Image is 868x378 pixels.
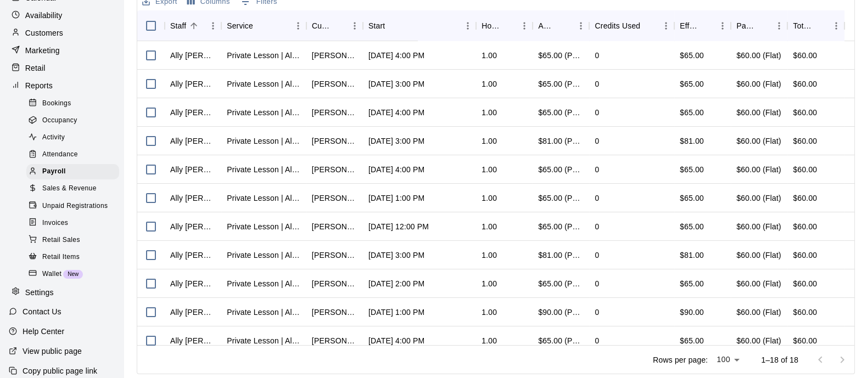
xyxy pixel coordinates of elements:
[736,193,781,204] div: $60.00 (Flat)
[9,7,115,24] a: Availability
[227,221,301,232] div: Private Lesson | Ally Distler | 1 hour Softball
[42,149,78,160] span: Attendance
[227,10,253,41] div: Service
[165,10,221,41] div: Staff
[9,284,115,301] div: Settings
[538,307,584,318] div: $90.00 (Pos_swift)
[595,136,599,146] div: 0
[170,307,216,318] div: Ally Distler
[731,10,787,41] div: Pay Rate
[736,307,781,318] div: $60.00 (Flat)
[312,50,357,61] div: Faith Rowbotham
[813,18,828,33] button: Sort
[538,221,584,232] div: $65.00 (Pos_swift)
[481,136,497,146] div: 1.00
[170,193,216,204] div: Ally Distler
[385,18,400,33] button: Sort
[312,278,357,289] div: Shealynn Thome
[253,18,268,33] button: Sort
[227,250,301,261] div: Private Lesson | Ally Distler | 1 hour Softball
[680,10,699,41] div: Effective Price
[793,164,817,175] div: $60.00
[699,18,714,33] button: Sort
[25,287,54,298] p: Settings
[227,193,301,204] div: Private Lesson | Ally Distler | 1 hour Softball
[501,18,516,33] button: Sort
[26,249,124,266] a: Retail Items
[227,164,301,175] div: Private Lesson | Ally Distler | 1 hour Softball
[26,267,119,282] div: WalletNew
[227,136,301,146] div: Private Lesson | Ally Distler | 1 hour Softball
[640,18,656,33] button: Sort
[828,18,844,34] button: Menu
[368,136,424,146] div: Sep 12, 2025, 3:00 PM
[227,50,301,61] div: Private Lesson | Ally Distler | 1 hour Softball
[674,269,731,298] div: $65.00
[26,250,119,265] div: Retail Items
[312,107,357,118] div: Kennedy England
[736,78,781,89] div: $60.00 (Flat)
[26,146,124,163] a: Attendance
[538,164,584,175] div: $65.00 (Pos_swift)
[793,221,817,232] div: $60.00
[793,250,817,261] div: $60.00
[331,18,346,33] button: Sort
[26,215,124,232] a: Invoices
[674,70,731,98] div: $65.00
[787,10,844,41] div: Total Pay
[26,216,119,231] div: Invoices
[368,250,424,261] div: Sep 6, 2025, 3:00 PM
[26,147,119,162] div: Attendance
[170,250,216,261] div: Ally Distler
[23,326,64,337] p: Help Center
[538,193,584,204] div: $65.00 (Pos_swift)
[290,18,306,34] button: Menu
[481,50,497,61] div: 1.00
[368,107,424,118] div: Sep 12, 2025, 4:00 PM
[771,18,787,34] button: Menu
[573,18,589,34] button: Menu
[368,278,424,289] div: Sep 6, 2025, 2:00 PM
[26,232,124,249] a: Retail Sales
[516,18,533,34] button: Menu
[736,50,781,61] div: $60.00 (Flat)
[170,10,186,41] div: Staff
[595,335,599,346] div: 0
[674,41,731,70] div: $65.00
[736,335,781,346] div: $60.00 (Flat)
[368,307,424,318] div: Sep 6, 2025, 1:00 PM
[9,60,115,76] a: Retail
[306,10,363,41] div: Customer
[23,346,82,357] p: View public page
[221,10,306,41] div: Service
[23,306,61,317] p: Contact Us
[674,326,731,355] div: $65.00
[9,77,115,94] a: Reports
[312,193,357,204] div: Clara Baleztena
[42,98,71,109] span: Bookings
[595,107,599,118] div: 0
[42,252,80,263] span: Retail Items
[658,18,674,34] button: Menu
[481,278,497,289] div: 1.00
[9,42,115,59] div: Marketing
[205,18,221,34] button: Menu
[312,164,357,175] div: Shealynn Thome
[227,278,301,289] div: Private Lesson | Ally Distler | 1 hour Softball
[595,10,640,41] div: Credits Used
[653,354,708,365] p: Rows per page:
[26,129,124,146] a: Activity
[793,107,817,118] div: $60.00
[312,136,357,146] div: Ila Anderson
[736,10,755,41] div: Pay Rate
[368,193,424,204] div: Sep 7, 2025, 1:00 PM
[481,335,497,346] div: 1.00
[736,164,781,175] div: $60.00 (Flat)
[368,10,385,41] div: Start
[674,298,731,326] div: $90.00
[595,221,599,232] div: 0
[312,10,331,41] div: Customer
[538,250,584,261] div: $81.00 (Pos_swift)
